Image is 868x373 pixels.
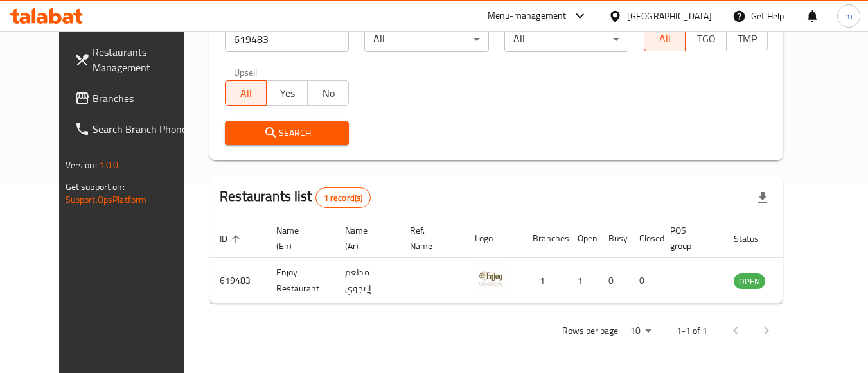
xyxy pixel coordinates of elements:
a: Branches [64,83,204,114]
button: Search [225,121,349,145]
td: 0 [629,258,660,304]
th: Logo [465,219,522,258]
th: Branches [522,219,567,258]
th: Open [567,219,598,258]
span: Ref. Name [410,223,449,254]
span: 1.0.0 [99,157,119,173]
span: Name (Ar) [345,223,384,254]
span: All [650,30,680,48]
span: Search [235,125,339,141]
button: TGO [685,26,727,51]
div: All [504,26,628,52]
th: Busy [598,219,629,258]
input: Search for restaurant name or ID.. [225,26,349,52]
button: All [644,26,686,51]
p: Rows per page: [562,323,620,339]
div: Export file [747,182,778,213]
span: TMP [732,30,763,48]
h2: Restaurants list [220,187,371,208]
span: ID [220,231,244,247]
span: TGO [691,30,722,48]
button: TMP [726,26,768,51]
span: POS group [670,223,708,254]
td: مطعم إينجوي [335,258,400,304]
th: Closed [629,219,660,258]
div: Menu-management [488,8,567,24]
div: [GEOGRAPHIC_DATA] [627,9,712,23]
span: Yes [272,84,303,103]
td: 0 [598,258,629,304]
a: Restaurants Management [64,37,204,83]
span: No [313,84,344,103]
img: Enjoy Restaurant [475,262,507,294]
span: 1 record(s) [316,192,371,204]
span: Status [734,231,775,247]
p: 1-1 of 1 [677,323,707,339]
label: Upsell [234,67,258,76]
span: Get support on: [66,178,125,195]
span: Branches [93,91,194,106]
span: Version: [66,157,97,173]
span: All [231,84,261,103]
div: Rows per page: [625,322,656,341]
table: enhanced table [209,219,835,304]
a: Search Branch Phone [64,114,204,144]
span: m [845,9,853,23]
td: 1 [522,258,567,304]
td: 619483 [209,258,266,304]
span: Name (En) [276,223,319,254]
button: Yes [266,80,308,106]
button: No [307,80,349,106]
button: All [225,80,267,106]
span: Restaurants Management [93,44,194,75]
span: OPEN [734,274,765,289]
td: Enjoy Restaurant [266,258,335,304]
span: Search Branch Phone [93,121,194,137]
td: 1 [567,258,598,304]
div: All [364,26,488,52]
a: Support.OpsPlatform [66,191,147,208]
